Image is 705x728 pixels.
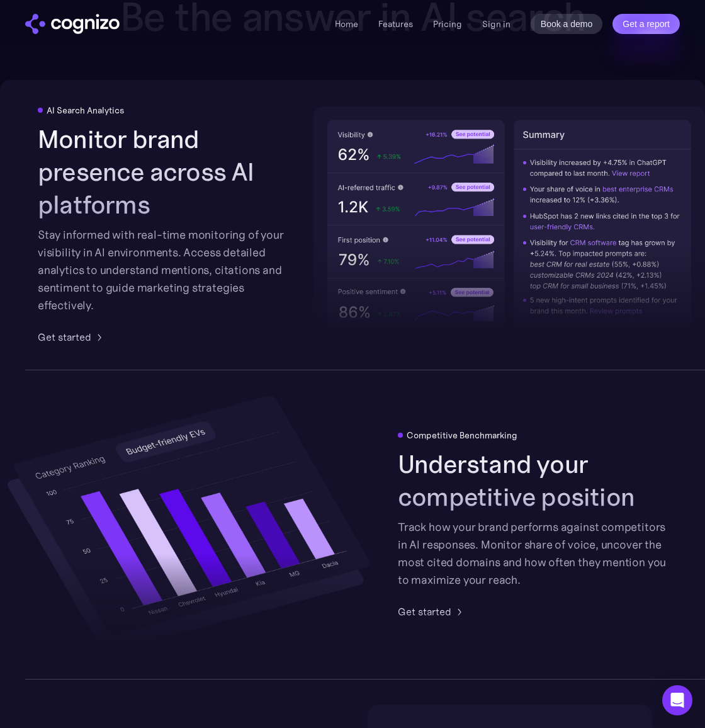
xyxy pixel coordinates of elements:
a: Home [335,18,358,30]
h2: Understand your competitive position [398,448,667,513]
a: Get a report [612,14,680,34]
div: Get started [38,329,91,344]
div: Open Intercom Messenger [662,685,692,715]
a: Sign in [482,16,510,31]
div: Get started [398,604,451,619]
div: Track how your brand performs against competitors in AI responses. Monitor share of voice, uncove... [398,518,667,589]
a: Pricing [433,18,462,30]
a: Get started [398,604,466,619]
div: Competitive Benchmarking [407,430,517,440]
div: Stay informed with real-time monitoring of your visibility in AI environments. Access detailed an... [38,226,301,314]
a: Get started [38,329,106,344]
a: Features [378,18,413,30]
img: AI visibility metrics performance insights [313,106,705,344]
a: home [25,14,120,34]
img: cognizo logo [25,14,120,34]
a: Book a demo [531,14,603,34]
div: AI Search Analytics [47,105,124,115]
h2: Monitor brand presence across AI platforms [38,123,301,221]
